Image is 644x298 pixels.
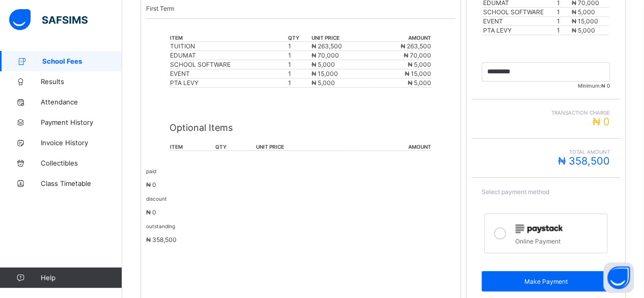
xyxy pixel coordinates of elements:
[170,70,287,77] div: EVENT
[287,42,311,51] td: 1
[146,236,177,243] span: ₦ 358,500
[401,42,431,50] span: ₦ 263,500
[41,179,122,187] span: Class Timetable
[9,9,88,31] img: safsims
[483,17,556,26] td: EVENT
[287,51,311,60] td: 1
[556,17,571,26] td: 1
[404,51,431,59] span: ₦ 70,000
[603,262,634,293] button: Open asap
[41,118,122,126] span: Payment History
[146,168,156,174] small: paid
[287,69,311,78] td: 1
[482,110,610,116] span: Transaction charge
[489,278,602,285] span: Make Payment
[601,83,610,89] span: ₦ 0
[311,42,342,50] span: ₦ 263,500
[170,34,288,42] th: item
[515,235,602,245] div: Online Payment
[572,17,598,25] span: ₦ 15,000
[311,70,338,77] span: ₦ 15,000
[287,60,311,69] td: 1
[311,61,334,68] span: ₦ 5,000
[311,79,334,87] span: ₦ 5,000
[146,208,156,216] span: ₦ 0
[572,8,595,16] span: ₦ 5,000
[483,26,556,35] td: PTA LEVY
[371,34,432,42] th: amount
[352,143,432,151] th: amount
[558,155,610,167] span: ₦ 358,500
[405,70,431,77] span: ₦ 15,000
[41,139,122,147] span: Invoice History
[146,223,175,229] small: outstanding
[41,77,122,86] span: Results
[556,8,571,17] td: 1
[41,274,122,282] span: Help
[287,34,311,42] th: qty
[287,78,311,88] td: 1
[41,159,122,167] span: Collectibles
[572,26,595,34] span: ₦ 5,000
[408,61,431,68] span: ₦ 5,000
[41,98,122,106] span: Attendance
[170,61,287,68] div: SCHOOL SOFTWARE
[482,83,610,89] span: Minimum:
[515,224,563,233] img: paystack.0b99254114f7d5403c0525f3550acd03.svg
[483,8,556,17] td: SCHOOL SOFTWARE
[170,79,287,87] div: PTA LEVY
[170,42,287,50] div: TUITION
[146,196,167,202] small: discount
[256,143,352,151] th: unit price
[215,143,256,151] th: qty
[170,51,287,59] div: EDUMAT
[593,116,610,128] span: ₦ 0
[170,122,432,133] p: Optional Items
[42,57,122,65] span: School Fees
[482,149,610,155] span: Total Amount
[311,34,371,42] th: unit price
[408,79,431,87] span: ₦ 5,000
[146,5,455,12] p: First Term
[482,188,549,196] span: Select payment method
[170,143,215,151] th: item
[311,51,339,59] span: ₦ 70,000
[556,26,571,35] td: 1
[146,181,156,188] span: ₦ 0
